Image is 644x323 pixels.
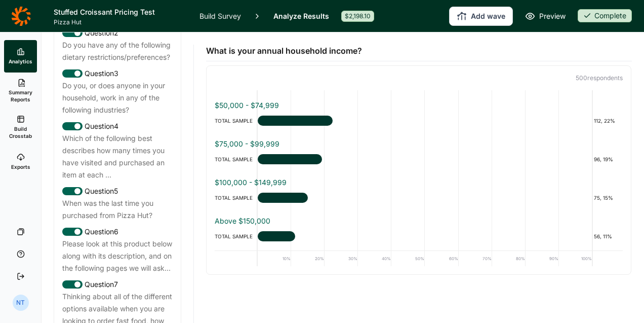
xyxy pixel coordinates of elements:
[206,45,362,57] span: What is your annual household income?
[54,18,187,26] span: Pizza Hut
[9,58,32,65] span: Analytics
[492,251,526,266] div: 80%
[62,27,173,39] div: Question 2
[11,163,30,170] span: Exports
[526,251,559,266] div: 90%
[215,115,258,127] div: TOTAL SAMPLE
[4,109,37,146] a: Build Crosstab
[62,185,173,197] div: Question 5
[592,192,623,204] div: 75, 15%
[8,89,33,103] span: Summary Reports
[62,197,173,222] div: When was the last time you purchased from Pizza Hut?
[341,11,374,22] div: $2,198.10
[592,115,623,127] div: 112, 22%
[578,9,632,22] div: Complete
[391,251,425,266] div: 50%
[62,132,173,181] div: Which of the following best describes how many times you have visited and purchased an item at ea...
[62,120,173,132] div: Question 4
[215,74,623,82] p: 500 respondent s
[62,226,173,238] div: Question 6
[62,278,173,291] div: Question 7
[62,238,173,274] div: Please look at this product below along with its description, and on the following pages we will ...
[459,251,492,266] div: 70%
[592,153,623,165] div: 96, 19%
[539,10,566,22] span: Preview
[358,251,391,266] div: 40%
[425,251,458,266] div: 60%
[4,146,37,178] a: Exports
[325,251,358,266] div: 30%
[8,125,33,139] span: Build Crosstab
[62,39,173,63] div: Do you have any of the following dietary restrictions/preferences?
[62,67,173,80] div: Question 3
[4,40,37,73] a: Analytics
[215,230,258,242] div: TOTAL SAMPLE
[13,295,29,311] div: NT
[54,6,187,18] h1: Stuffed Croissant Pricing Test
[291,251,325,266] div: 20%
[215,153,258,165] div: TOTAL SAMPLE
[525,10,566,22] a: Preview
[578,9,632,23] button: Complete
[4,73,37,109] a: Summary Reports
[215,177,623,188] div: $100,000 - $149,999
[449,7,513,26] button: Add wave
[215,100,623,111] div: $50,000 - $74,999
[215,216,623,226] div: Above $150,000
[62,80,173,116] div: Do you, or does anyone in your household, work in any of the following industries?
[559,251,592,266] div: 100%
[258,251,291,266] div: 10%
[215,139,623,149] div: $75,000 - $99,999
[592,230,623,242] div: 56, 11%
[215,192,258,204] div: TOTAL SAMPLE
